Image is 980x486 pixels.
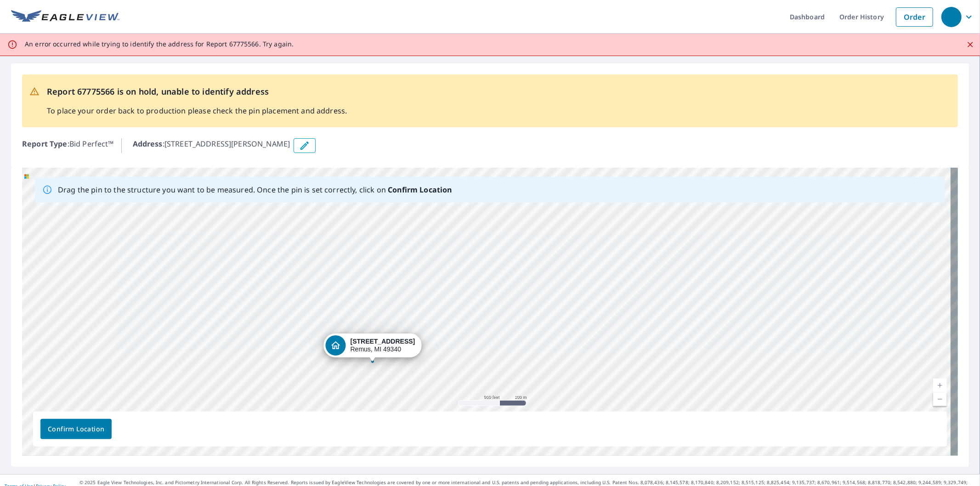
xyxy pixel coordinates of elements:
[388,185,452,195] b: Confirm Location
[896,7,933,27] a: Order
[40,419,112,439] button: Confirm Location
[22,139,68,149] b: Report Type
[11,10,119,24] img: EV Logo
[47,105,347,116] p: To place your order back to production please check the pin placement and address.
[933,379,947,392] a: Current Level 16, Zoom In
[58,184,452,195] p: Drag the pin to the structure you want to be measured. Once the pin is set correctly, click on
[964,39,976,51] button: Close
[22,138,114,153] p: : Bid Perfect™
[133,138,290,153] p: : [STREET_ADDRESS][PERSON_NAME]
[47,85,347,98] p: Report 67775566 is on hold, unable to identify address
[933,392,947,406] a: Current Level 16, Zoom Out
[48,424,104,435] span: Confirm Location
[25,40,294,48] p: An error occurred while trying to identify the address for Report 67775566. Try again.
[133,139,163,149] b: Address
